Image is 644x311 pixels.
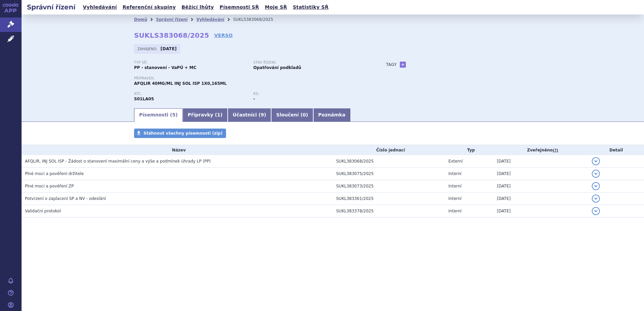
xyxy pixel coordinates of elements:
[172,112,175,117] span: 5
[81,3,119,12] a: Vyhledávání
[333,180,445,193] td: SUKL383073/2025
[121,3,178,12] a: Referenční skupiny
[25,209,61,213] span: Validační protokol
[592,182,600,190] button: detail
[134,81,227,86] span: AFQLIR 40MG/ML INJ SOL ISP 1X0,165ML
[448,171,461,176] span: Interní
[217,112,221,117] span: 1
[253,92,366,96] p: RS:
[134,97,154,101] strong: AFLIBERCEPT
[25,196,106,201] span: Potvrzení o zaplacení SP a NV - odeslání
[137,46,159,51] span: Zahájeno:
[445,145,493,155] th: Typ
[218,3,261,12] a: Písemnosti SŘ
[333,193,445,205] td: SUKL383361/2025
[493,145,588,155] th: Zveřejněno
[214,32,233,39] a: VERSO
[592,195,600,203] button: detail
[196,17,224,22] a: Vyhledávání
[261,112,264,117] span: 9
[291,3,330,12] a: Statistiky SŘ
[333,205,445,217] td: SUKL383378/2025
[448,209,461,213] span: Interní
[333,155,445,168] td: SUKL383068/2025
[493,168,588,180] td: [DATE]
[143,131,223,136] span: Stáhnout všechny písemnosti (zip)
[592,157,600,165] button: detail
[22,2,81,12] h2: Správní řízení
[134,31,209,39] strong: SUKLS383068/2025
[271,108,313,122] a: Sloučení (0)
[313,108,351,122] a: Poznámka
[183,108,227,122] a: Přípravky (1)
[180,3,216,12] a: Běžící lhůty
[228,108,271,122] a: Účastníci (9)
[448,184,461,188] span: Interní
[448,196,461,201] span: Interní
[25,159,211,164] span: AFQLIR, INJ SOL ISP - Žádost o stanovení maximální ceny a výše a podmínek úhrady LP (PP)
[263,3,289,12] a: Moje SŘ
[134,129,226,138] a: Stáhnout všechny písemnosti (zip)
[161,46,177,51] strong: [DATE]
[493,155,588,168] td: [DATE]
[134,108,183,122] a: Písemnosti (5)
[253,65,301,70] strong: Opatřování podkladů
[333,145,445,155] th: Číslo jednací
[156,17,188,22] a: Správní řízení
[400,62,406,68] a: +
[386,61,397,69] h3: Tagy
[592,170,600,178] button: detail
[134,92,247,96] p: ATC:
[302,112,306,117] span: 0
[493,193,588,205] td: [DATE]
[253,61,366,65] p: Stav řízení:
[592,207,600,215] button: detail
[253,97,255,101] strong: -
[493,205,588,217] td: [DATE]
[134,61,247,65] p: Typ SŘ:
[333,168,445,180] td: SUKL383075/2025
[553,148,558,153] abbr: (?)
[134,17,147,22] a: Domů
[588,145,644,155] th: Detail
[493,180,588,193] td: [DATE]
[134,65,196,70] strong: PP - stanovení - VaPÚ + MC
[448,159,462,164] span: Externí
[233,14,282,25] li: SUKLS383068/2025
[25,171,84,176] span: Plné moci a pověření držitele
[22,145,333,155] th: Název
[134,76,373,80] p: Přípravek:
[25,184,74,188] span: Plné moci a pověření ZP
